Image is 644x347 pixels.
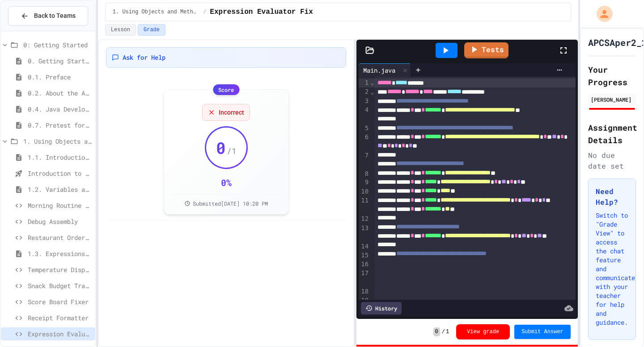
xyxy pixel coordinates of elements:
[359,151,370,169] div: 7
[370,79,374,86] span: Fold line
[216,139,226,157] span: 0
[359,224,370,242] div: 13
[464,42,508,58] a: Tests
[359,87,370,96] div: 2
[221,176,232,189] div: 0 %
[123,53,165,62] span: Ask for Help
[588,63,636,88] h2: Your Progress
[359,196,370,215] div: 11
[588,121,636,146] h2: Assignment Details
[361,302,402,314] div: History
[28,201,92,210] span: Morning Routine Fix
[359,296,370,305] div: 19
[359,106,370,124] div: 4
[359,78,370,87] div: 1
[442,328,445,335] span: /
[359,66,400,75] div: Main.java
[446,328,449,335] span: 1
[227,145,237,157] span: / 1
[203,8,206,16] span: /
[28,169,92,178] span: Introduction to Algorithms, Programming, and Compilers
[28,313,92,322] span: Receipt Formatter
[28,297,92,306] span: Score Board Fixer
[359,251,370,260] div: 15
[28,329,92,339] span: Expression Evaluator Fix
[596,211,628,327] p: Switch to "Grade View" to access the chat feature and communicate with your teacher for help and ...
[193,200,268,207] span: Submitted [DATE] 10:20 PM
[370,88,374,95] span: Fold line
[359,242,370,251] div: 14
[28,104,92,114] span: 0.4. Java Development Environments
[456,324,510,339] button: View grade
[28,217,92,226] span: Debug Assembly
[28,233,92,242] span: Restaurant Order System
[28,120,92,130] span: 0.7. Pretest for the AP CSA Exam
[34,11,76,21] span: Back to Teams
[359,260,370,269] div: 16
[359,287,370,296] div: 18
[105,24,136,36] button: Lesson
[113,8,199,16] span: 1. Using Objects and Methods
[359,178,370,187] div: 9
[213,84,239,95] div: Score
[138,24,165,36] button: Grade
[23,40,92,50] span: 0: Getting Started
[23,136,92,146] span: 1. Using Objects and Methods
[28,88,92,98] span: 0.2. About the AP CSA Exam
[359,63,411,77] div: Main.java
[359,133,370,151] div: 6
[359,97,370,106] div: 3
[28,249,92,258] span: 1.3. Expressions and Output [New]
[359,124,370,133] div: 5
[210,7,313,17] span: Expression Evaluator Fix
[359,269,370,287] div: 17
[433,327,440,336] span: 0
[219,108,244,117] span: Incorrect
[28,153,92,162] span: 1.1. Introduction to Algorithms, Programming, and Compilers
[359,169,370,178] div: 8
[514,325,571,339] button: Submit Answer
[588,150,636,171] div: No due date set
[359,187,370,196] div: 10
[521,328,563,335] span: Submit Answer
[596,186,628,207] h3: Need Help?
[28,185,92,194] span: 1.2. Variables and Data Types
[28,72,92,82] span: 0.1. Preface
[28,281,92,290] span: Snack Budget Tracker
[587,4,615,24] div: My Account
[8,6,88,25] button: Back to Teams
[28,265,92,274] span: Temperature Display Fix
[359,215,370,223] div: 12
[28,56,92,66] span: 0. Getting Started
[591,95,633,103] div: [PERSON_NAME]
